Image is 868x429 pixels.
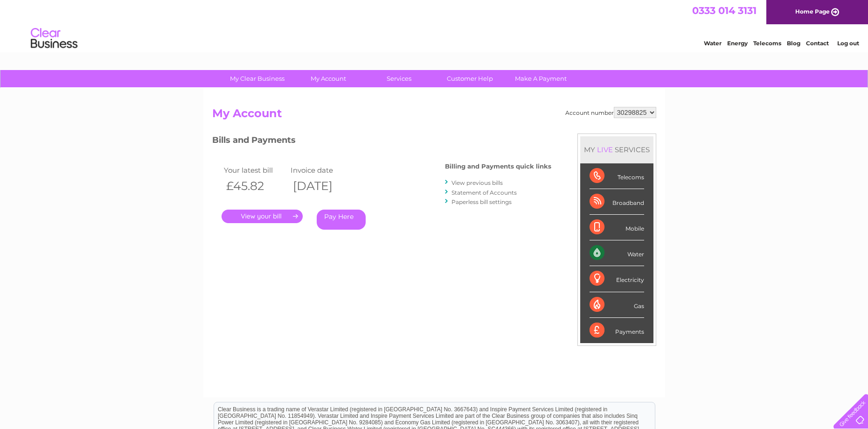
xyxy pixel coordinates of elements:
[837,40,859,47] a: Log out
[361,70,437,87] a: Services
[214,5,655,45] div: Clear Business is a trading name of Verastar Limited (registered in [GEOGRAPHIC_DATA] No. 3667643...
[590,189,644,215] div: Broadband
[753,40,781,47] a: Telecoms
[565,107,656,118] div: Account number
[451,198,512,205] a: Paperless bill settings
[590,240,644,266] div: Water
[219,70,296,87] a: My Clear Business
[222,210,303,223] a: .
[590,292,644,318] div: Gas
[727,40,748,47] a: Energy
[222,176,289,196] th: £45.82
[451,189,517,196] a: Statement of Accounts
[212,107,656,125] h2: My Account
[451,179,503,186] a: View previous bills
[595,145,615,154] div: LIVE
[288,164,355,176] td: Invoice date
[502,70,579,87] a: Make A Payment
[290,70,367,87] a: My Account
[590,215,644,240] div: Mobile
[317,210,366,230] a: Pay Here
[431,70,508,87] a: Customer Help
[212,134,551,150] h3: Bills and Payments
[692,5,757,16] a: 0333 014 3131
[590,318,644,343] div: Payments
[704,40,722,47] a: Water
[30,24,78,53] img: logo.png
[806,40,829,47] a: Contact
[288,176,355,196] th: [DATE]
[222,164,289,176] td: Your latest bill
[590,163,644,189] div: Telecoms
[445,163,551,170] h4: Billing and Payments quick links
[590,266,644,292] div: Electricity
[580,136,653,163] div: MY SERVICES
[787,40,800,47] a: Blog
